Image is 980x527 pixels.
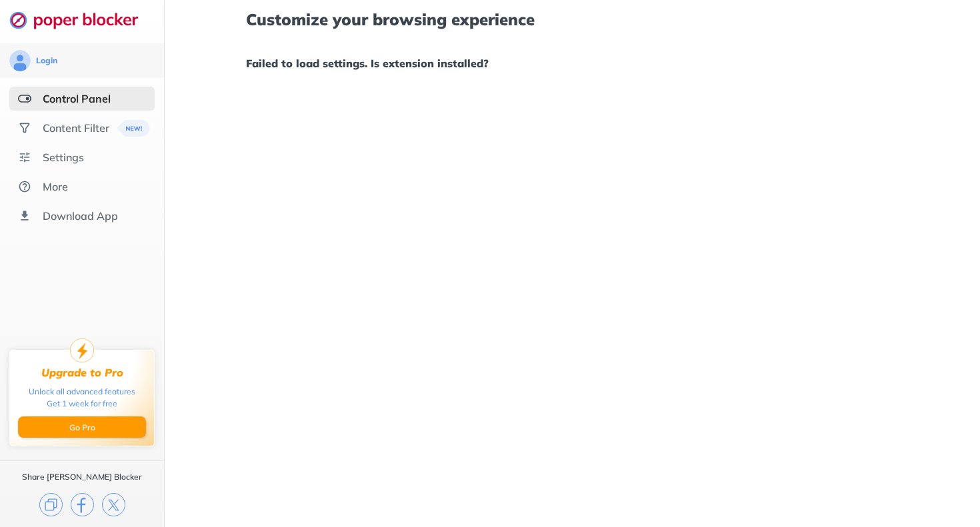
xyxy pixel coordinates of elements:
[9,11,153,29] img: logo-webpage.svg
[246,55,898,72] h1: Failed to load settings. Is extension installed?
[71,493,94,516] img: facebook.svg
[43,180,68,193] div: More
[246,11,898,28] h1: Customize your browsing experience
[102,493,125,516] img: x.svg
[41,366,123,379] div: Upgrade to Pro
[18,180,31,193] img: about.svg
[18,121,31,135] img: social.svg
[70,338,94,362] img: upgrade-to-pro.svg
[18,151,31,164] img: settings.svg
[18,209,31,223] img: download-app.svg
[18,416,146,438] button: Go Pro
[43,209,118,223] div: Download App
[43,92,111,105] div: Control Panel
[18,92,31,105] img: features-selected.svg
[22,472,142,482] div: Share [PERSON_NAME] Blocker
[47,398,117,410] div: Get 1 week for free
[9,50,31,71] img: avatar.svg
[117,120,149,137] img: menuBanner.svg
[36,55,57,66] div: Login
[29,386,135,398] div: Unlock all advanced features
[43,121,109,135] div: Content Filter
[39,493,63,516] img: copy.svg
[43,151,84,164] div: Settings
